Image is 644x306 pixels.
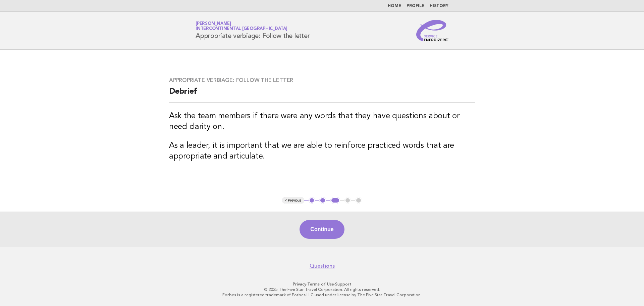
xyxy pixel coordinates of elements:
button: 3 [330,197,340,204]
button: 2 [319,197,326,204]
a: History [430,4,448,8]
a: Terms of Use [307,282,334,287]
a: Profile [407,4,424,8]
h2: Debrief [169,86,475,103]
img: Service Energizers [416,20,448,41]
h3: As a leader, it is important that we are able to reinforce practiced words that are appropriate a... [169,140,475,162]
a: Support [335,282,352,287]
a: Home [388,4,401,8]
h3: Appropriate verbiage: Follow the letter [169,77,475,84]
a: Questions [310,263,335,269]
button: < Previous [282,197,304,204]
span: InterContinental [GEOGRAPHIC_DATA] [196,27,287,31]
p: © 2025 The Five Star Travel Corporation. All rights reserved. [117,287,527,292]
p: · · [117,281,527,287]
h3: Ask the team members if there were any words that they have questions about or need clarity on. [169,111,475,132]
a: [PERSON_NAME]InterContinental [GEOGRAPHIC_DATA] [196,21,287,31]
button: Continue [300,220,344,239]
button: 1 [309,197,315,204]
h1: Appropriate verbiage: Follow the letter [196,22,310,39]
p: Forbes is a registered trademark of Forbes LLC used under license by The Five Star Travel Corpora... [117,292,527,298]
a: Privacy [293,282,306,287]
